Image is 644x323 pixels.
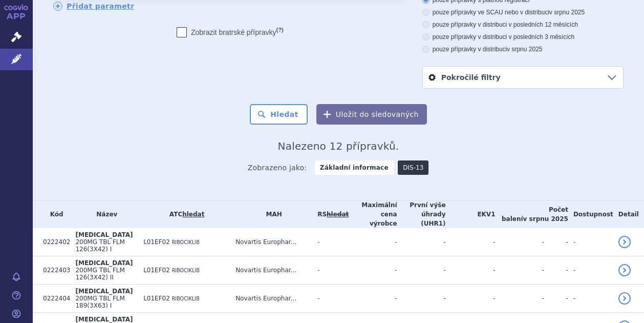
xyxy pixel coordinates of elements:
[446,285,496,313] td: -
[422,8,624,16] label: pouze přípravky ve SCAU nebo v distribuci
[248,160,307,175] span: Zobrazeno jako:
[70,200,138,228] th: Název
[618,236,631,248] a: detail
[349,256,397,285] td: -
[544,256,568,285] td: -
[38,228,70,256] td: 0222402
[143,267,170,274] span: L01EF02
[397,228,446,256] td: -
[549,9,585,16] span: v srpnu 2025
[544,228,568,256] td: -
[172,239,200,245] span: RIBOCIKLIB
[349,200,397,228] th: Maximální cena výrobce
[446,256,496,285] td: -
[349,228,397,256] td: -
[38,285,70,313] td: 0222404
[349,285,397,313] td: -
[422,45,624,53] label: pouze přípravky v distribuci
[496,285,544,313] td: -
[397,285,446,313] td: -
[496,256,544,285] td: -
[496,228,544,256] td: -
[38,200,70,228] th: Kód
[423,67,623,88] a: Pokročilé filtry
[75,267,124,281] span: 200MG TBL FLM 126(3X42) II
[172,268,200,273] span: RIBOCIKLIB
[75,238,124,253] span: 200MG TBL FLM 126(3X42) I
[422,33,624,41] label: pouze přípravky v distribuci v posledních 3 měsících
[446,228,496,256] td: -
[568,256,613,285] td: -
[276,27,283,33] abbr: (?)
[250,104,308,125] button: Hledat
[278,140,399,152] span: Nalezeno 12 přípravků.
[53,2,135,11] a: Přidat parametr
[398,160,428,175] a: DIS-13
[312,285,349,313] td: -
[327,211,349,218] del: hledat
[143,238,170,246] span: L01EF02
[38,256,70,285] td: 0222403
[230,228,312,256] td: Novartis Europhar...
[523,215,568,223] span: v srpnu 2025
[138,200,230,228] th: ATC
[397,256,446,285] td: -
[568,200,613,228] th: Dostupnost
[312,228,349,256] td: -
[230,256,312,285] td: Novartis Europhar...
[544,285,568,313] td: -
[230,200,312,228] th: MAH
[230,285,312,313] td: Novartis Europhar...
[312,200,349,228] th: RS
[75,231,133,238] span: [MEDICAL_DATA]
[568,285,613,313] td: -
[507,46,542,53] span: v srpnu 2025
[177,27,284,37] label: Zobrazit bratrské přípravky
[75,259,133,267] span: [MEDICAL_DATA]
[496,200,568,228] th: Počet balení
[75,295,124,309] span: 200MG TBL FLM 189(3X63) I
[172,296,200,301] span: RIBOCIKLIB
[75,288,133,295] span: [MEDICAL_DATA]
[422,21,624,29] label: pouze přípravky v distribuci v posledních 12 měsících
[327,211,349,218] a: vyhledávání neobsahuje žádnou platnou referenční skupinu
[618,264,631,276] a: detail
[618,292,631,305] a: detail
[397,200,446,228] th: První výše úhrady (UHR1)
[182,211,204,218] a: hledat
[315,160,394,175] strong: Základní informace
[568,228,613,256] td: -
[75,316,133,323] span: [MEDICAL_DATA]
[446,200,496,228] th: EKV1
[316,104,427,125] button: Uložit do sledovaných
[613,200,644,228] th: Detail
[312,256,349,285] td: -
[143,295,170,302] span: L01EF02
